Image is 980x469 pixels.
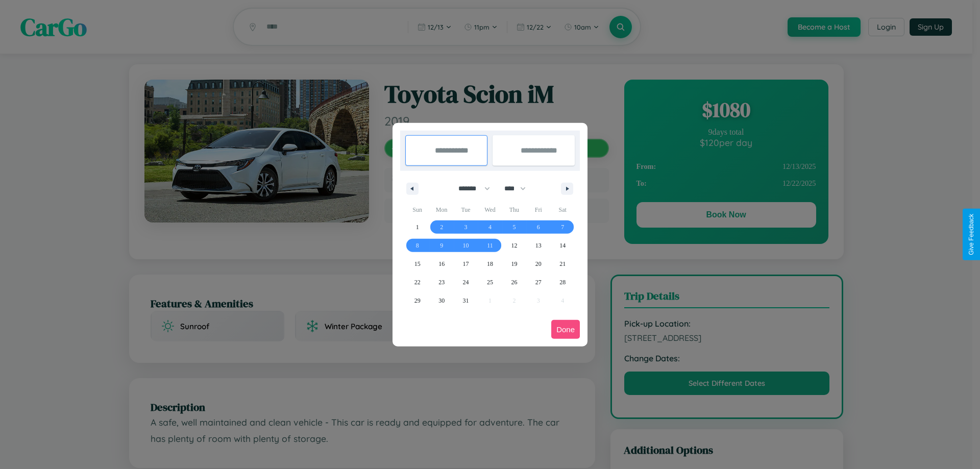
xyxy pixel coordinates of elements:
[478,218,502,236] button: 4
[454,236,478,255] button: 10
[463,291,469,310] span: 31
[438,273,445,291] span: 23
[414,255,421,273] span: 15
[502,202,526,218] span: Thu
[502,273,526,291] button: 26
[438,291,445,310] span: 30
[454,291,478,310] button: 31
[559,255,566,273] span: 21
[463,236,469,255] span: 10
[535,273,542,291] span: 27
[454,273,478,291] button: 24
[551,255,575,273] button: 21
[440,236,443,255] span: 9
[429,291,453,310] button: 30
[487,273,493,291] span: 25
[463,255,469,273] span: 17
[512,218,516,236] span: 5
[526,236,550,255] button: 13
[487,255,493,273] span: 18
[526,218,550,236] button: 6
[429,273,453,291] button: 23
[551,202,575,218] span: Sat
[454,202,478,218] span: Tue
[535,255,542,273] span: 20
[454,255,478,273] button: 17
[551,273,575,291] button: 28
[551,236,575,255] button: 14
[440,218,443,236] span: 2
[561,218,564,236] span: 7
[416,218,419,236] span: 1
[559,273,566,291] span: 28
[478,255,502,273] button: 18
[405,202,429,218] span: Sun
[478,202,502,218] span: Wed
[414,291,421,310] span: 29
[405,255,429,273] button: 15
[478,273,502,291] button: 25
[526,273,550,291] button: 27
[526,255,550,273] button: 20
[454,218,478,236] button: 3
[405,273,429,291] button: 22
[438,255,445,273] span: 16
[463,273,469,291] span: 24
[487,236,493,255] span: 11
[535,236,542,255] span: 13
[511,273,517,291] span: 26
[526,202,550,218] span: Fri
[429,236,453,255] button: 9
[537,218,540,236] span: 6
[502,255,526,273] button: 19
[559,236,566,255] span: 14
[429,218,453,236] button: 2
[551,218,575,236] button: 7
[405,291,429,310] button: 29
[478,236,502,255] button: 11
[464,218,468,236] span: 3
[502,236,526,255] button: 12
[551,320,580,339] button: Done
[968,214,975,255] div: Give Feedback
[511,236,517,255] span: 12
[429,202,453,218] span: Mon
[488,218,492,236] span: 4
[416,236,419,255] span: 8
[414,273,421,291] span: 22
[405,236,429,255] button: 8
[429,255,453,273] button: 16
[405,218,429,236] button: 1
[511,255,517,273] span: 19
[502,218,526,236] button: 5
